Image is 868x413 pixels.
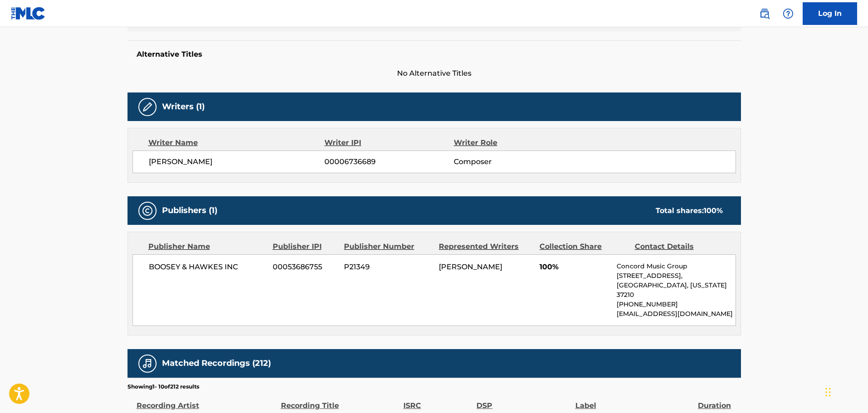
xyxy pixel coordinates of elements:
div: Writer Role [454,137,571,148]
span: [PERSON_NAME] [149,156,325,167]
p: Showing 1 - 10 of 212 results [128,383,199,391]
span: No Alternative Titles [128,68,741,79]
div: Total shares: [656,205,723,216]
h5: Matched Recordings (212) [162,358,271,369]
span: 00053686755 [273,262,337,272]
img: Publishers [142,205,153,216]
img: MLC Logo [11,7,46,20]
div: Recording Title [281,391,399,411]
div: Publisher IPI [273,241,337,252]
div: Help [779,5,797,23]
span: BOOSEY & HAWKES INC [149,262,266,272]
span: 100 % [704,206,723,215]
h5: Writers (1) [162,102,205,112]
div: DSP [476,391,570,411]
div: Drag [825,379,831,406]
span: 100% [539,262,610,272]
a: Public Search [755,5,774,23]
span: [PERSON_NAME] [439,262,502,271]
a: Log In [803,2,857,25]
h5: Alternative Titles [137,50,732,59]
div: Writer IPI [324,137,454,148]
img: search [759,8,770,19]
p: [STREET_ADDRESS], [617,271,735,281]
div: Publisher Name [148,241,266,252]
div: Contact Details [635,241,723,252]
p: [GEOGRAPHIC_DATA], [US_STATE] 37210 [617,281,735,300]
div: Publisher Number [344,241,432,252]
img: help [783,8,794,19]
div: Writer Name [148,137,325,148]
p: [EMAIL_ADDRESS][DOMAIN_NAME] [617,309,735,319]
div: Label [575,391,693,411]
img: Writers [142,102,153,112]
img: Matched Recordings [142,358,153,369]
div: Represented Writers [439,241,533,252]
p: Concord Music Group [617,262,735,271]
div: Recording Artist [137,391,276,411]
div: ISRC [403,391,472,411]
div: Duration [698,391,736,411]
span: 00006736689 [324,156,453,167]
span: Composer [454,156,571,167]
span: P21349 [344,262,432,272]
div: Collection Share [539,241,628,252]
p: [PHONE_NUMBER] [617,300,735,309]
iframe: Chat Widget [823,369,868,413]
h5: Publishers (1) [162,205,217,216]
